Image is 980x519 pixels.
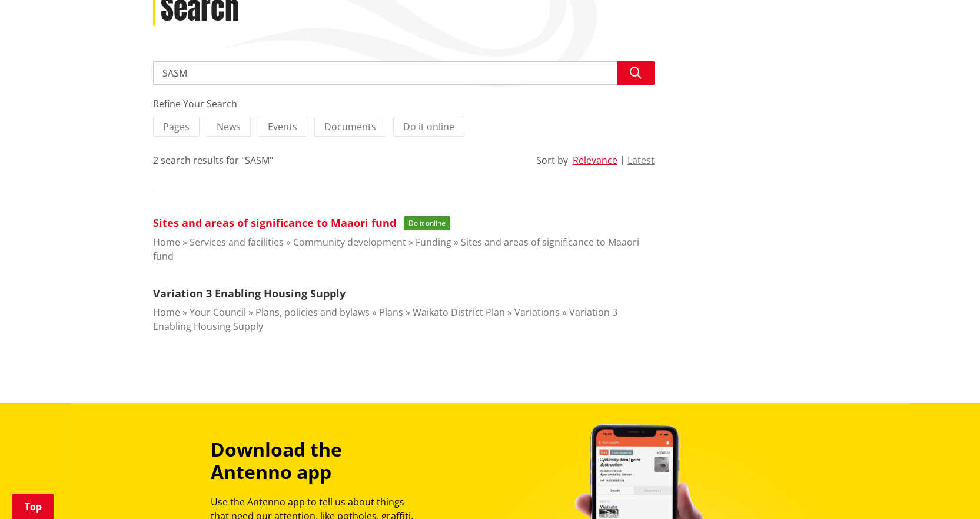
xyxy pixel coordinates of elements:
[153,61,655,85] input: Search input
[190,306,246,319] a: Your Council
[416,236,451,249] a: Funding
[211,438,424,484] h3: Download the Antenno app
[926,470,968,512] iframe: Messenger Launcher
[153,153,273,167] div: 2 search results for "SASM"
[403,120,454,133] span: Do it online
[153,306,617,333] a: Variation 3 Enabling Housing Supply
[324,120,376,133] span: Documents
[153,216,396,230] a: Sites and areas of significance to Maaori fund
[573,155,617,166] button: Relevance
[536,153,568,167] div: Sort by
[12,494,54,519] a: Top
[514,306,560,319] a: Variations
[379,306,403,319] a: Plans
[153,306,180,319] a: Home
[153,97,655,111] div: Refine Your Search
[404,216,450,230] span: Do it online
[153,286,346,300] a: Variation 3 Enabling Housing Supply
[190,236,284,249] a: Services and facilities
[255,306,370,319] a: Plans, policies and bylaws
[153,236,639,263] a: Sites and areas of significance to Maaori fund
[627,155,655,166] button: Latest
[293,236,406,249] a: Community development
[268,120,297,133] span: Events
[153,236,180,249] a: Home
[217,120,241,133] span: News
[413,306,505,319] a: Waikato District Plan
[163,120,190,133] span: Pages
